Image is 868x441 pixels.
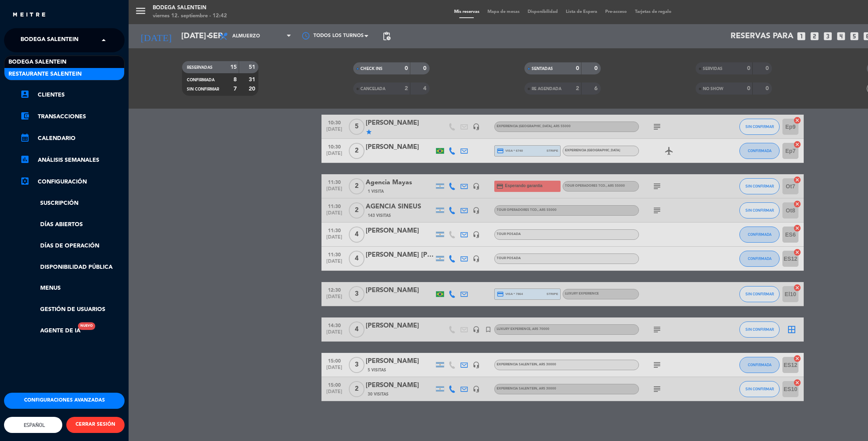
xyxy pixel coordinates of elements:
a: calendar_monthCalendario [20,134,125,143]
span: Restaurante Salentein [8,70,82,79]
a: Gestión de usuarios [20,305,125,314]
div: Nuevo [78,322,95,330]
button: Configuraciones avanzadas [4,393,125,409]
i: assessment [20,155,30,164]
i: account_balance_wallet [20,111,30,121]
a: assessmentANÁLISIS SEMANALES [20,155,125,165]
span: Bodega Salentein [8,58,66,67]
a: Días de Operación [20,241,125,251]
a: account_balance_walletTransacciones [20,112,125,122]
i: calendar_month [20,133,30,142]
button: CERRAR SESIÓN [66,417,125,433]
span: Español [22,422,45,428]
a: Agente de IANuevo [20,326,80,336]
a: Menus [20,284,125,293]
i: settings_applications [20,176,30,186]
a: Suscripción [20,199,125,208]
a: Días abiertos [20,220,125,229]
i: account_box [20,89,30,99]
a: account_boxClientes [20,90,125,100]
a: Disponibilidad pública [20,263,125,272]
a: Configuración [20,177,125,187]
span: Bodega Salentein [20,32,78,49]
img: MEITRE [12,12,46,18]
